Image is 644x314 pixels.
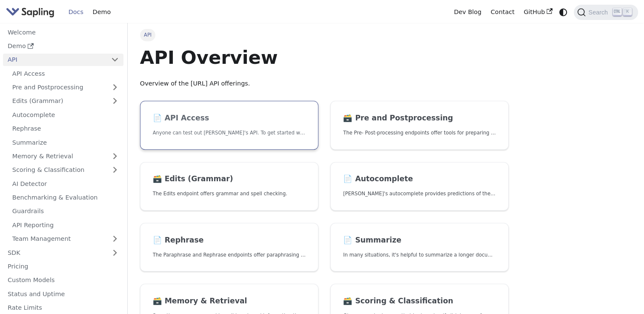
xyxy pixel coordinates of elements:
[3,302,123,314] a: Rate Limits
[3,274,123,286] a: Custom Models
[8,191,123,204] a: Benchmarking & Evaluation
[153,251,306,259] p: The Paraphrase and Rephrase endpoints offer paraphrasing for particular styles.
[519,6,557,19] a: GitHub
[140,29,156,41] span: API
[153,297,306,306] h2: Memory & Retrieval
[88,6,115,19] a: Demo
[64,6,88,19] a: Docs
[140,79,509,89] p: Overview of the [URL] API offerings.
[106,246,123,259] button: Expand sidebar category 'SDK'
[153,236,306,245] h2: Rephrase
[153,174,306,184] h2: Edits (Grammar)
[343,174,496,184] h2: Autocomplete
[586,9,613,16] span: Search
[6,6,54,18] img: Sapling.ai
[140,162,318,211] a: 🗃️ Edits (Grammar)The Edits endpoint offers grammar and spell checking.
[8,177,123,190] a: AI Detector
[153,114,306,123] h2: API Access
[106,54,123,66] button: Collapse sidebar category 'API'
[3,54,106,66] a: API
[140,223,318,272] a: 📄️ RephraseThe Paraphrase and Rephrase endpoints offer paraphrasing for particular styles.
[8,95,123,107] a: Edits (Grammar)
[140,46,509,69] h1: API Overview
[3,26,123,38] a: Welcome
[449,6,486,19] a: Dev Blog
[3,288,123,300] a: Status and Uptime
[153,129,306,137] p: Anyone can test out Sapling's API. To get started with the API, simply:
[330,101,509,150] a: 🗃️ Pre and PostprocessingThe Pre- Post-processing endpoints offer tools for preparing your text d...
[8,81,123,94] a: Pre and Postprocessing
[343,236,496,245] h2: Summarize
[343,129,496,137] p: The Pre- Post-processing endpoints offer tools for preparing your text data for ingestation as we...
[6,6,57,18] a: Sapling.ai
[8,123,123,135] a: Rephrase
[8,136,123,148] a: Summarize
[140,29,509,41] nav: Breadcrumbs
[343,297,496,306] h2: Scoring & Classification
[486,6,519,19] a: Contact
[8,205,123,217] a: Guardrails
[330,223,509,272] a: 📄️ SummarizeIn many situations, it's helpful to summarize a longer document into a shorter, more ...
[3,246,106,259] a: SDK
[343,251,496,259] p: In many situations, it's helpful to summarize a longer document into a shorter, more easily diges...
[3,260,123,273] a: Pricing
[153,190,306,198] p: The Edits endpoint offers grammar and spell checking.
[343,190,496,198] p: Sapling's autocomplete provides predictions of the next few characters or words
[8,164,123,176] a: Scoring & Classification
[8,150,123,163] a: Memory & Retrieval
[343,114,496,123] h2: Pre and Postprocessing
[8,67,123,80] a: API Access
[8,108,123,121] a: Autocomplete
[8,219,123,231] a: API Reporting
[574,5,638,20] button: Search (Ctrl+K)
[330,162,509,211] a: 📄️ Autocomplete[PERSON_NAME]'s autocomplete provides predictions of the next few characters or words
[8,233,123,245] a: Team Management
[557,6,570,18] button: Switch between dark and light mode (currently system mode)
[623,8,632,16] kbd: K
[3,40,123,52] a: Demo
[140,101,318,150] a: 📄️ API AccessAnyone can test out [PERSON_NAME]'s API. To get started with the API, simply:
